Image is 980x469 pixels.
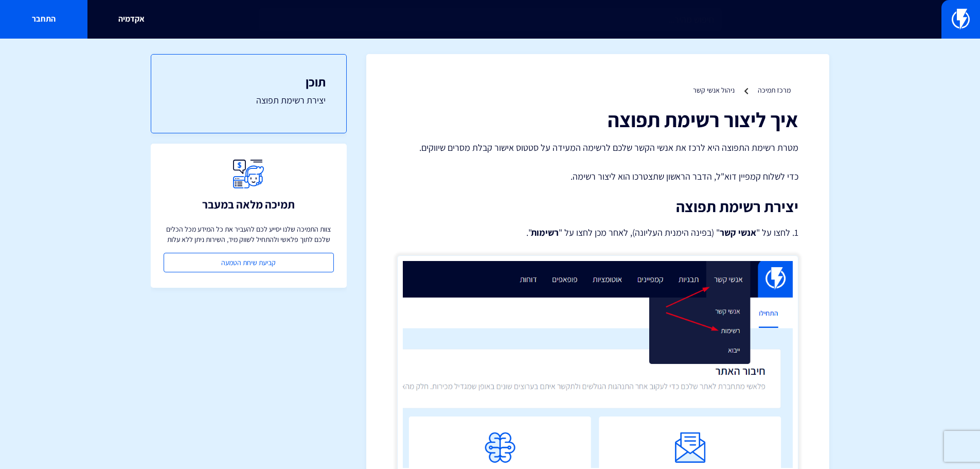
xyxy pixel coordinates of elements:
a: מרכז תמיכה [758,85,791,95]
h1: איך ליצור רשימת תפוצה [397,108,798,131]
input: חיפוש מהיר... [259,8,722,31]
a: ניהול אנשי קשר [693,85,735,95]
p: צוות התמיכה שלנו יסייע לכם להעביר את כל המידע מכל הכלים שלכם לתוך פלאשי ולהתחיל לשווק מיד, השירות... [164,224,334,245]
h2: יצירת רשימת תפוצה [397,198,798,215]
a: קביעת שיחת הטמעה [164,253,334,272]
h3: תוכן [172,75,326,89]
p: 1. לחצו על " " (בפינה הימנית העליונה), לאחר מכן לחצו על " ". [397,225,798,240]
p: כדי לשלוח קמפיין דוא"ל, הדבר הראשון שתצטרכו הוא ליצור רשימה. [397,170,798,183]
strong: אנשי קשר [720,227,756,238]
p: מטרת רשימת התפוצה היא לרכז את אנשי הקשר שלכם לרשימה המעידה על סטטוס אישור קבלת מסרים שיווקים. [397,141,798,154]
h3: תמיכה מלאה במעבר [202,198,295,211]
a: יצירת רשימת תפוצה [172,94,326,107]
strong: רשימות [531,227,559,238]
